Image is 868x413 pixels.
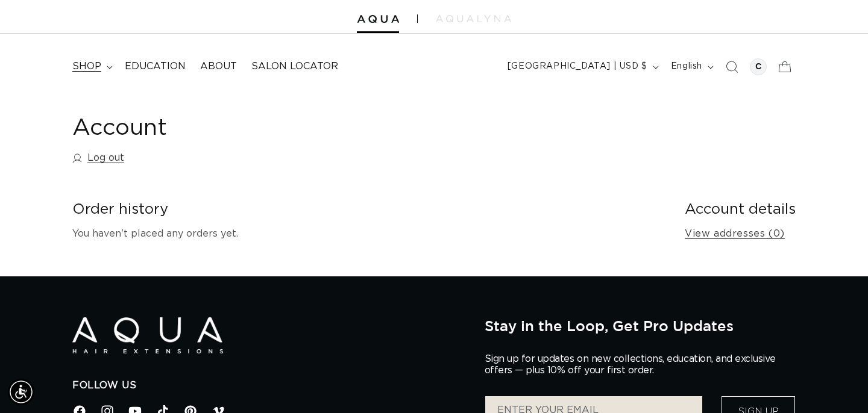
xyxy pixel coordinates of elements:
[808,355,868,413] iframe: Chat Widget
[500,55,664,78] button: [GEOGRAPHIC_DATA] | USD $
[436,15,511,22] img: aqualyna.com
[8,379,34,405] div: Accessibility Menu
[72,60,101,73] span: shop
[72,149,124,167] a: Log out
[485,317,796,334] h2: Stay in the Loop, Get Pro Updates
[485,353,786,376] p: Sign up for updates on new collections, education, and exclusive offers — plus 10% off your first...
[72,317,223,354] img: Aqua Hair Extensions
[251,60,338,73] span: Salon Locator
[664,55,719,78] button: English
[65,53,118,80] summary: shop
[671,60,702,73] span: English
[193,53,244,80] a: About
[72,114,796,143] h1: Account
[685,225,785,243] a: View addresses (0)
[685,200,796,219] h2: Account details
[200,60,237,73] span: About
[125,60,186,73] span: Education
[508,60,647,73] span: [GEOGRAPHIC_DATA] | USD $
[72,225,665,243] p: You haven't placed any orders yet.
[719,54,745,80] summary: Search
[244,53,345,80] a: Salon Locator
[72,379,467,392] h2: Follow Us
[357,15,399,23] img: Aqua Hair Extensions
[118,53,193,80] a: Education
[72,200,665,219] h2: Order history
